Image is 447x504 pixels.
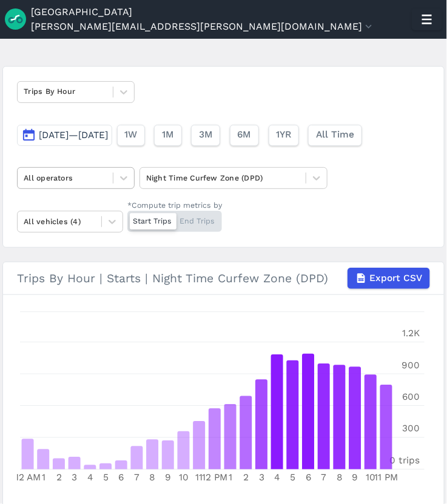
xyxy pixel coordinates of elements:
[308,125,361,146] button: All Time
[402,328,420,339] tspan: 1.2K
[154,125,181,146] button: 1M
[196,472,203,483] tspan: 11
[202,472,227,483] tspan: 12 PM
[31,5,132,19] a: [GEOGRAPHIC_DATA]
[15,472,41,483] tspan: 12 AM
[5,8,31,30] img: Ride Report
[369,271,422,285] span: Export CSV
[39,130,108,141] span: [DATE]—[DATE]
[276,128,291,142] span: 1YR
[366,472,376,483] tspan: 10
[243,472,249,483] tspan: 2
[348,268,430,289] button: Export CSV
[191,125,220,146] button: 3M
[402,360,420,371] tspan: 900
[402,392,420,403] tspan: 600
[316,128,354,142] span: All Time
[127,200,222,211] div: *Compute trip metrics by
[119,472,124,483] tspan: 6
[72,472,78,483] tspan: 3
[165,472,171,483] tspan: 9
[275,472,280,483] tspan: 4
[229,472,232,483] tspan: 1
[150,472,156,483] tspan: 8
[87,472,93,483] tspan: 4
[230,125,259,146] button: 6M
[17,125,112,146] button: [DATE]—[DATE]
[269,125,299,146] button: 1YR
[306,472,311,483] tspan: 6
[162,128,174,142] span: 1M
[134,472,139,483] tspan: 7
[389,456,420,466] tspan: 0 trips
[291,472,296,483] tspan: 5
[17,268,430,289] div: Trips By Hour | Starts | Night Time Curfew Zone (DPD)
[402,423,420,434] tspan: 300
[375,472,398,483] tspan: 11 PM
[321,472,327,483] tspan: 7
[179,472,189,483] tspan: 10
[259,472,264,483] tspan: 3
[56,472,62,483] tspan: 2
[42,472,45,483] tspan: 1
[352,472,358,483] tspan: 9
[199,128,213,142] span: 3M
[337,472,343,483] tspan: 8
[117,125,145,146] button: 1W
[238,128,252,142] span: 6M
[103,472,109,483] tspan: 5
[124,128,137,142] span: 1W
[31,19,375,34] button: [PERSON_NAME][EMAIL_ADDRESS][PERSON_NAME][DOMAIN_NAME]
